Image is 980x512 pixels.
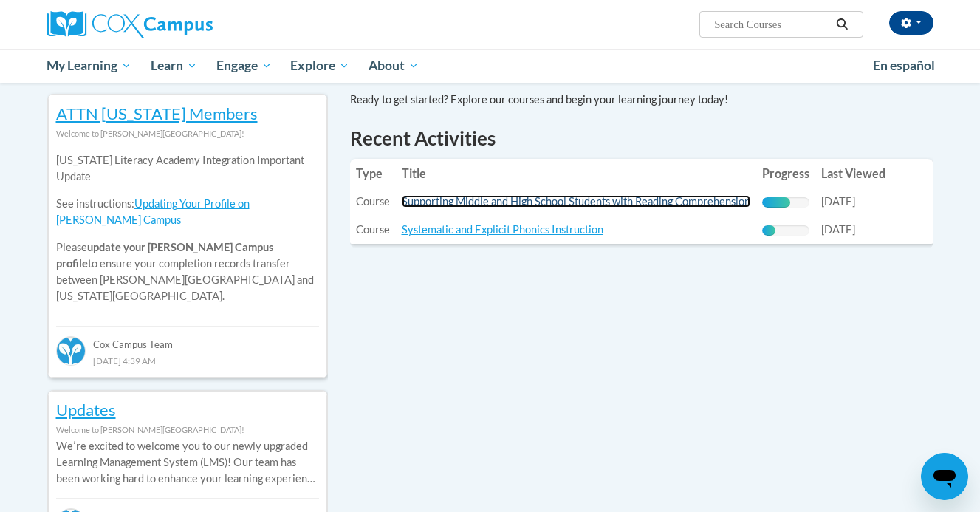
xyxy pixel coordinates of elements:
a: My Learning [38,49,142,83]
a: About [359,49,428,83]
span: [DATE] [821,223,855,236]
span: Course [356,195,390,208]
input: Search Courses [713,16,831,33]
span: About [369,57,419,75]
div: Main menu [25,49,956,83]
div: Welcome to [PERSON_NAME][GEOGRAPHIC_DATA]! [56,126,319,142]
p: [US_STATE] Literacy Academy Integration Important Update [56,152,319,185]
a: Updates [56,400,116,420]
div: Progress, % [762,197,790,208]
a: ATTN [US_STATE] Members [56,103,258,123]
button: Search [831,16,853,33]
a: Cox Campus [47,11,328,38]
span: My Learning [47,57,131,75]
a: Engage [207,49,281,83]
a: Learn [141,49,207,83]
b: update your [PERSON_NAME] Campus profile [56,241,273,270]
a: Explore [281,49,359,83]
a: Supporting Middle and High School Students with Reading Comprehension [402,195,750,208]
h1: Recent Activities [350,125,933,151]
div: Cox Campus Team [56,326,319,352]
a: En español [863,50,945,81]
p: See instructions: [56,196,319,228]
img: Cox Campus Team [56,336,86,366]
div: [DATE] 4:39 AM [56,352,319,369]
span: Explore [290,57,349,75]
iframe: Button to launch messaging window [921,453,968,500]
div: Progress, % [762,225,776,236]
div: Please to ensure your completion records transfer between [PERSON_NAME][GEOGRAPHIC_DATA] and [US_... [56,142,319,315]
button: Account Settings [889,11,933,35]
a: Updating Your Profile on [PERSON_NAME] Campus [56,197,250,226]
th: Title [396,159,756,188]
div: Welcome to [PERSON_NAME][GEOGRAPHIC_DATA]! [56,422,319,438]
p: Weʹre excited to welcome you to our newly upgraded Learning Management System (LMS)! Our team has... [56,438,319,487]
span: Course [356,223,390,236]
th: Last Viewed [815,159,891,188]
img: Cox Campus [47,11,213,38]
th: Progress [756,159,815,188]
span: En español [873,58,935,73]
span: [DATE] [821,195,855,208]
span: Learn [151,57,197,75]
th: Type [350,159,396,188]
a: Systematic and Explicit Phonics Instruction [402,223,603,236]
span: Engage [216,57,272,75]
